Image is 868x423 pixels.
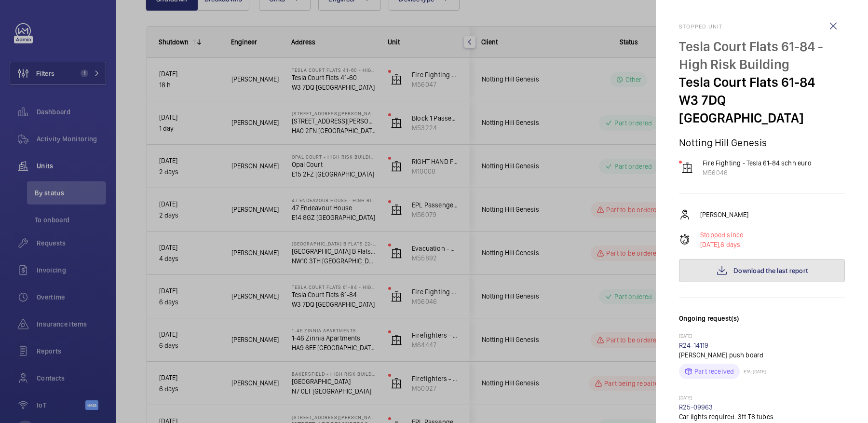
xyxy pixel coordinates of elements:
p: Part received [694,367,734,376]
p: Fire Fighting - Tesla 61-84 schn euro [703,158,812,168]
img: elevator.svg [681,162,693,174]
h3: Ongoing request(s) [679,314,845,333]
p: Tesla Court Flats 61-84 [679,73,845,91]
p: [DATE] [679,333,845,341]
p: Car lights required. 3ft T8 tubes [679,412,845,422]
h2: Stopped unit [679,23,845,30]
a: R25-09963 [679,403,713,411]
p: [PERSON_NAME] [700,210,748,219]
span: Download the last report [733,267,808,274]
p: Notting Hill Genesis [679,136,845,149]
p: [PERSON_NAME] push board [679,350,845,360]
p: 6 days [700,240,743,249]
p: [DATE] [679,395,845,402]
p: Stopped since [700,230,743,240]
a: R24-14119 [679,341,709,349]
button: Download the last report [679,259,845,282]
p: ETA: [DATE] [740,368,766,374]
p: W3 7DQ [GEOGRAPHIC_DATA] [679,91,845,127]
p: M56046 [703,168,812,177]
span: [DATE], [700,241,720,248]
p: Tesla Court Flats 61-84 - High Risk Building [679,38,845,73]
